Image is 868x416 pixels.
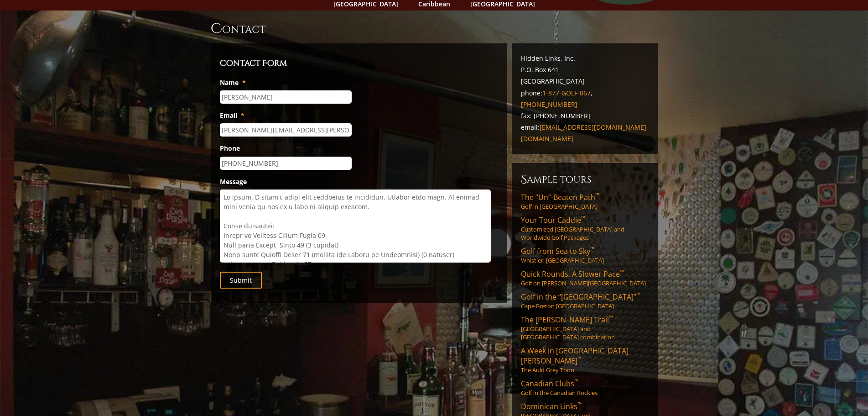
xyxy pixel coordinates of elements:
sup: ™ [636,291,640,299]
span: The “Un”-Beaten Path [521,192,599,202]
a: A Week in [GEOGRAPHIC_DATA][PERSON_NAME]™The Auld Grey Toon [521,346,649,374]
sup: ™ [574,378,578,385]
a: 1-877-GOLF-067 [542,89,591,97]
label: Email [220,111,244,120]
a: [EMAIL_ADDRESS][DOMAIN_NAME] [540,123,646,132]
a: [PHONE_NUMBER] [521,100,577,109]
sup: ™ [577,355,582,363]
label: Name [220,79,246,87]
span: Golf from Sea to Sky [521,246,594,256]
a: The [PERSON_NAME] Trail™[GEOGRAPHIC_DATA] and [GEOGRAPHIC_DATA] combination [521,315,649,341]
a: Quick Rounds, A Slower Pace™Golf on [PERSON_NAME][GEOGRAPHIC_DATA] [521,269,649,287]
sup: ™ [595,191,599,199]
span: The [PERSON_NAME] Trail [521,315,613,325]
sup: ™ [590,245,594,253]
input: Submit [220,272,262,289]
span: Dominican Links [521,401,582,411]
a: Your Tour Caddie™Customized [GEOGRAPHIC_DATA] and Worldwide Golf Packages [521,215,649,242]
span: Golf in the “[GEOGRAPHIC_DATA]” [521,292,640,302]
a: [DOMAIN_NAME] [521,134,573,143]
h1: Contact [211,20,658,38]
a: Canadian Clubs™Golf in the Canadian Rockies [521,379,649,397]
span: Your Tour Caddie [521,215,585,225]
sup: ™ [581,214,585,222]
label: Message [220,178,247,186]
sup: ™ [577,400,582,408]
a: Golf in the “[GEOGRAPHIC_DATA]”™Cape Breton [GEOGRAPHIC_DATA] [521,292,649,310]
a: The “Un”-Beaten Path™Golf in [GEOGRAPHIC_DATA] [521,192,649,211]
h6: Sample Tours [521,172,649,187]
sup: ™ [609,314,613,321]
span: Quick Rounds, A Slower Pace [521,269,624,279]
sup: ™ [620,268,624,276]
span: A Week in [GEOGRAPHIC_DATA][PERSON_NAME] [521,346,629,366]
a: Golf from Sea to Sky™Whistler, [GEOGRAPHIC_DATA] [521,246,649,264]
label: Phone [220,144,240,153]
span: Canadian Clubs [521,379,578,389]
p: Hidden Links, Inc. P.O. Box 641 [GEOGRAPHIC_DATA] phone: , fax: [PHONE_NUMBER] email: [521,53,649,145]
h3: Contact Form [220,57,498,70]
